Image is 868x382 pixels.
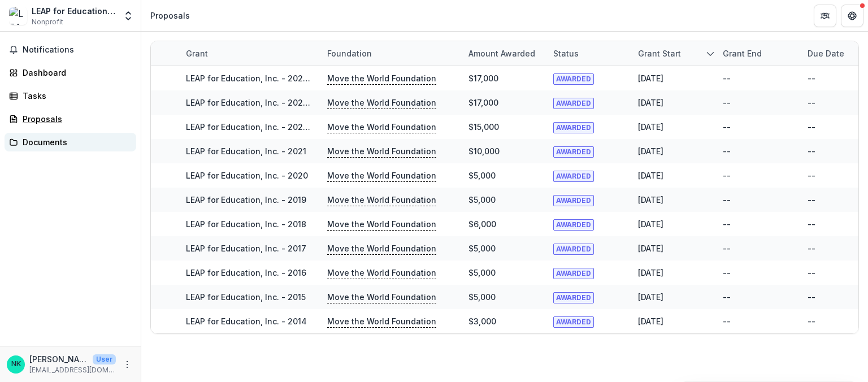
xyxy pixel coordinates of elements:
[186,146,306,156] a: LEAP for Education, Inc. - 2021
[150,10,190,21] div: Proposals
[723,121,731,133] div: --
[808,97,815,108] div: --
[706,49,715,58] svg: sorted descending
[462,41,546,66] div: Amount awarded
[808,315,815,327] div: --
[5,110,136,128] a: Proposals
[553,98,594,109] span: AWARDED
[146,7,194,24] nav: breadcrumb
[186,316,307,326] a: LEAP for Education, Inc. - 2014
[631,47,688,59] div: Grant start
[808,218,815,230] div: --
[808,72,815,84] div: --
[723,194,731,206] div: --
[716,47,769,59] div: Grant end
[638,121,663,133] div: [DATE]
[468,194,496,206] div: $5,000
[808,267,815,279] div: --
[23,90,127,102] div: Tasks
[546,41,631,66] div: Status
[808,194,815,206] div: --
[468,291,496,303] div: $5,000
[468,315,496,327] div: $3,000
[808,291,815,303] div: --
[553,146,594,158] span: AWARDED
[327,242,436,255] p: Move the World Foundation
[186,195,306,205] a: LEAP for Education, Inc. - 2019
[9,7,27,25] img: LEAP for Education, Inc.
[327,170,436,182] p: Move the World Foundation
[723,267,731,279] div: --
[638,218,663,230] div: [DATE]
[638,194,663,206] div: [DATE]
[553,244,594,255] span: AWARDED
[553,219,594,231] span: AWARDED
[179,41,320,66] div: Grant
[814,5,836,27] button: Partners
[553,268,594,279] span: AWARDED
[327,267,436,279] p: Move the World Foundation
[327,97,436,109] p: Move the World Foundation
[186,98,329,107] a: LEAP for Education, Inc. - 2023 (2/3)
[553,292,594,303] span: AWARDED
[23,45,132,55] span: Notifications
[638,72,663,84] div: [DATE]
[638,291,663,303] div: [DATE]
[29,365,116,375] p: [EMAIL_ADDRESS][DOMAIN_NAME]
[808,170,815,181] div: --
[468,242,496,254] div: $5,000
[186,122,327,132] a: LEAP for Education, Inc. - 2022 (1/3)
[327,315,436,328] p: Move the World Foundation
[638,267,663,279] div: [DATE]
[553,122,594,133] span: AWARDED
[638,170,663,181] div: [DATE]
[468,72,498,84] div: $17,000
[553,171,594,182] span: AWARDED
[808,145,815,157] div: --
[186,292,306,302] a: LEAP for Education, Inc. - 2015
[320,41,462,66] div: Foundation
[808,242,815,254] div: --
[5,86,136,105] a: Tasks
[32,5,116,17] div: LEAP for Education, Inc.
[723,72,731,84] div: --
[120,358,134,371] button: More
[638,145,663,157] div: [DATE]
[716,41,801,66] div: Grant end
[327,72,436,85] p: Move the World Foundation
[553,195,594,206] span: AWARDED
[638,97,663,108] div: [DATE]
[723,291,731,303] div: --
[638,242,663,254] div: [DATE]
[320,47,379,59] div: Foundation
[723,242,731,254] div: --
[327,121,436,133] p: Move the World Foundation
[23,136,127,148] div: Documents
[468,267,496,279] div: $5,000
[801,47,851,59] div: Due Date
[327,145,436,158] p: Move the World Foundation
[5,41,136,59] button: Notifications
[638,315,663,327] div: [DATE]
[5,133,136,151] a: Documents
[546,47,585,59] div: Status
[723,170,731,181] div: --
[186,73,329,83] a: LEAP for Education, Inc. - 2024 (3/3)
[23,67,127,79] div: Dashboard
[631,41,716,66] div: Grant start
[5,63,136,82] a: Dashboard
[120,5,136,27] button: Open entity switcher
[723,145,731,157] div: --
[723,218,731,230] div: --
[93,354,116,364] p: User
[468,218,496,230] div: $6,000
[186,268,306,277] a: LEAP for Education, Inc. - 2016
[32,17,63,27] span: Nonprofit
[468,170,496,181] div: $5,000
[553,316,594,328] span: AWARDED
[186,244,306,253] a: LEAP for Education, Inc. - 2017
[841,5,863,27] button: Get Help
